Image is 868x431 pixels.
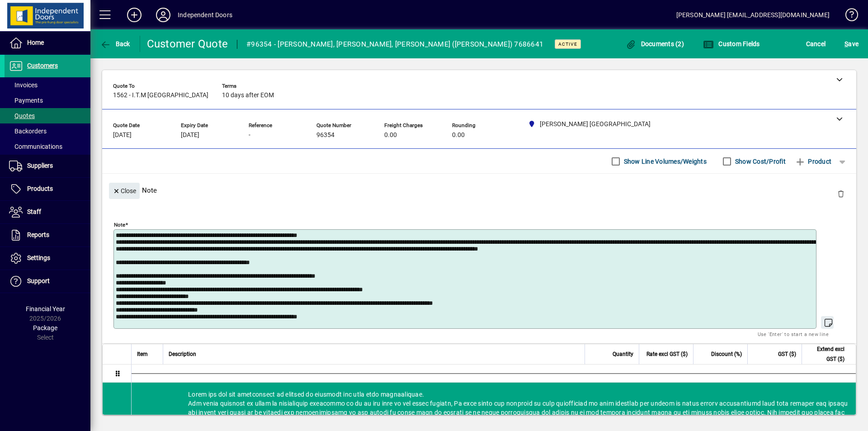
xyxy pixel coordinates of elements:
span: S [844,40,848,47]
span: ave [844,37,859,51]
span: Package [33,324,57,332]
button: Profile [149,7,178,23]
span: - [249,132,250,139]
a: Communications [5,139,90,154]
span: Reports [27,231,49,238]
span: Item [137,349,148,359]
span: 10 days after EOM [222,92,274,99]
a: Payments [5,93,90,108]
span: Discount (%) [711,349,742,359]
div: Independent Doors [178,8,232,22]
label: Show Cost/Profit [733,157,786,166]
button: Close [109,183,140,199]
span: Payments [9,97,43,104]
span: Support [27,277,50,284]
button: Product [790,153,836,170]
a: Quotes [5,108,90,123]
span: 0.00 [452,132,465,139]
span: Documents (2) [625,40,684,47]
mat-label: Note [114,222,125,228]
span: 1562 - I.T.M [GEOGRAPHIC_DATA] [113,92,208,99]
span: Invoices [9,81,38,89]
a: Home [5,32,90,54]
a: Knowledge Base [839,2,857,31]
app-page-header-button: Back [90,36,140,52]
span: Financial Year [26,305,65,313]
a: Products [5,178,90,200]
a: Staff [5,201,90,223]
a: Reports [5,224,90,246]
div: #96354 - [PERSON_NAME], [PERSON_NAME], [PERSON_NAME] ([PERSON_NAME]) 7686641 [246,37,543,52]
span: Home [27,39,44,46]
button: Custom Fields [701,36,762,52]
a: Backorders [5,123,90,139]
span: 96354 [316,132,335,139]
span: Communications [9,143,62,150]
button: Cancel [804,36,828,52]
span: Products [27,185,53,192]
button: Documents (2) [623,36,686,52]
a: Invoices [5,77,90,93]
button: Back [98,36,132,52]
div: [PERSON_NAME] [EMAIL_ADDRESS][DOMAIN_NAME] [676,8,830,22]
a: Support [5,270,90,293]
span: Cancel [806,37,826,51]
span: [DATE] [113,132,132,139]
span: Product [795,154,831,169]
button: Save [842,36,861,52]
span: Backorders [9,128,47,135]
span: 0.00 [384,132,397,139]
span: Close [113,184,136,199]
span: Settings [27,254,50,261]
span: Rate excl GST ($) [646,349,688,359]
span: Staff [27,208,41,215]
div: Customer Quote [147,37,228,51]
app-page-header-button: Close [107,186,142,194]
span: Extend excl GST ($) [807,344,844,364]
div: Note [102,174,856,207]
span: Quantity [613,349,633,359]
span: Active [558,41,577,47]
span: GST ($) [778,349,796,359]
span: Back [100,40,130,47]
span: [DATE] [181,132,199,139]
button: Add [120,7,149,23]
a: Settings [5,247,90,270]
button: Delete [830,183,852,204]
span: Description [169,349,196,359]
span: Custom Fields [703,40,760,47]
label: Show Line Volumes/Weights [622,157,707,166]
a: Suppliers [5,155,90,177]
app-page-header-button: Delete [830,189,852,198]
span: Suppliers [27,162,53,169]
span: Quotes [9,112,35,119]
span: Customers [27,62,58,69]
mat-hint: Use 'Enter' to start a new line [758,329,829,339]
